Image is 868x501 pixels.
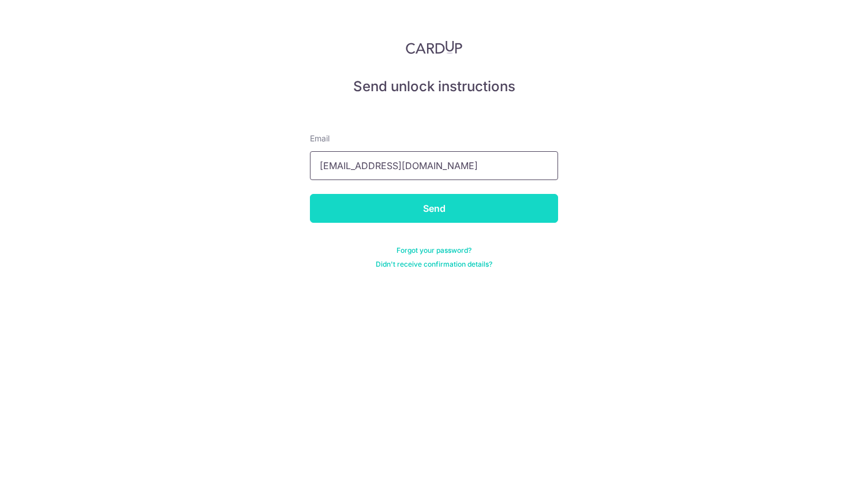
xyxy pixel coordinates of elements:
[376,260,492,269] a: Didn't receive confirmation details?
[310,194,558,223] input: Send
[406,40,462,54] img: CardUp Logo
[310,151,558,180] input: Enter your Email
[310,77,558,96] h5: Send unlock instructions
[396,246,472,255] a: Forgot your password?
[310,133,330,143] span: translation missing: en.devise.label.Email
